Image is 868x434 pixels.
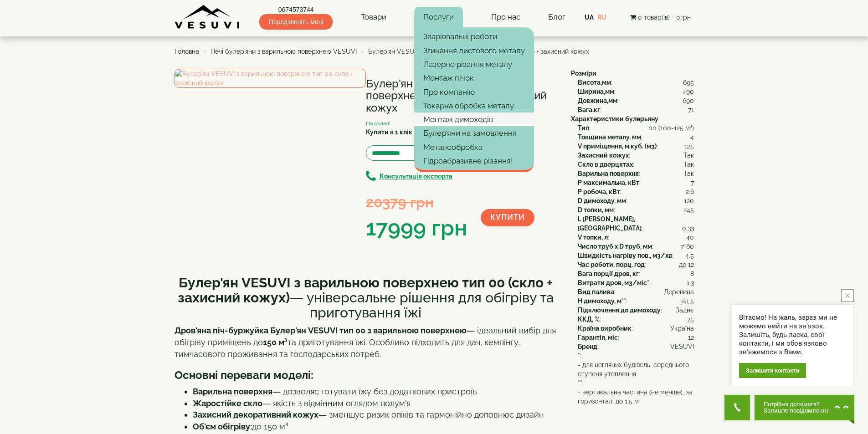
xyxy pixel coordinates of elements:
span: до 12 [679,260,694,269]
span: Залиште повідомлення [764,408,830,414]
div: : [578,178,694,187]
strong: 150 м³ [263,337,288,347]
a: Монтаж пічок [414,71,534,85]
b: Тип [578,124,589,132]
a: Гідроабразивне різання! [414,154,534,168]
b: Консультація експерта [380,173,452,180]
div: : [578,87,694,96]
div: 17999 грн [366,213,467,244]
p: — ідеальний вибір для обігріву приміщень до та приготування їжі. Особливо підходить для дач, кемп... [175,325,557,360]
b: Вид палива [578,288,614,296]
a: Булер'ян VESUVI з варильною поверхнею тип 00 скло + захисний кожух [175,69,366,88]
b: Країна виробник [578,325,632,332]
button: Купити [481,209,534,226]
h2: — універсальне рішення для обігріву та приготування їжі [175,275,557,320]
b: V топки, л [578,234,608,241]
b: Вага,кг [578,106,600,113]
span: від 5 [680,296,694,306]
div: : [578,214,694,233]
span: 71 [688,105,694,114]
a: 0674573744 [259,5,333,14]
a: Лазерне різання металу [414,57,534,71]
b: Час роботи, порц. год [578,261,645,268]
span: 120 [684,196,694,205]
b: Витрати дров, м3/міс* [578,279,649,286]
span: Так [683,169,694,178]
b: Скло в дверцятах [578,161,633,168]
a: Металообробка [414,140,534,154]
span: 40 [686,233,694,242]
b: Число труб x D труб, мм [578,243,652,250]
div: : [578,187,694,196]
div: : [578,278,694,287]
span: - для цегляних будівель, середнього ступеня утеплення [578,360,694,378]
span: 2.6 [686,187,694,196]
div: : [578,78,694,87]
div: Вітаємо! На жаль, зараз ми не можемо вийти на зв'язок. Залишіть, будь ласка, свої контакти, і ми ... [739,313,846,357]
a: Печі булер'яни з варильною поверхнею VESUVI [211,48,357,55]
button: 0 товар(ів) - 0грн [627,12,693,22]
span: 690 [683,96,694,105]
b: Підключення до димоходу [578,306,661,314]
span: 0 товар(ів) - 0грн [638,14,691,21]
strong: Об'єм обігріву: [193,422,252,431]
div: 20379 грн [366,192,467,212]
div: : [578,269,694,278]
b: Бренд [578,343,597,350]
a: Послуги [414,7,463,28]
div: : [578,196,694,205]
span: 490 [683,87,694,96]
li: — якість з відмінним оглядом полум'я [193,398,557,409]
span: 4 [690,133,694,142]
a: RU [597,14,606,21]
b: Швидкість нагріву пов., м3/хв [578,252,672,259]
div: Залишити контакти [739,363,806,378]
span: Передзвоніть мені [259,14,333,30]
div: : [578,242,694,251]
span: 125 [684,142,694,151]
a: Токарна обробка металу [414,99,534,112]
b: Варильна поверхня [578,170,639,177]
span: Потрібна допомога? [764,401,830,408]
a: Згинання листового металу [414,44,534,57]
div: : [578,151,694,160]
div: : [578,205,694,214]
b: Вага порції дров, кг [578,270,639,277]
small: На складі [366,120,390,127]
div: : [578,233,694,242]
div: : [578,123,694,133]
strong: Варильна поверхня [193,387,272,396]
button: Chat button [755,395,854,420]
span: 245 [683,205,694,214]
span: 00 (100-125 м³) [648,123,694,133]
b: Захисний кожух [578,152,629,159]
span: 1.3 [687,278,694,287]
a: Булер'яни на замовлення [414,126,534,140]
span: 75 [687,315,694,324]
a: Головна [175,48,199,55]
span: Так [683,151,694,160]
b: ККД, % [578,316,600,323]
span: Україна [670,324,694,333]
label: Купити в 1 клік [366,128,412,137]
span: 4.5 [685,251,694,260]
a: Про компанію [414,85,534,99]
b: P робоча, кВт [578,188,620,195]
b: L [PERSON_NAME], [GEOGRAPHIC_DATA] [578,215,642,232]
li: — зменшує ризик опіків та гармонійно доповнює дизайн [193,409,557,421]
span: 8 [690,269,694,278]
div: : [578,315,694,324]
a: Монтаж димоходів [414,112,534,126]
div: : [578,296,694,306]
span: 695 [683,78,694,87]
span: Булер'ян VESUVI з варильною поверхнею тип 00 скло + захисний кожух [368,48,589,55]
b: Розміри [571,70,596,77]
a: Товари [352,7,395,28]
img: content [175,5,241,30]
div: : [578,142,694,151]
span: VESUVI [670,342,694,351]
h1: Булер'ян VESUVI з варильною поверхнею тип 00 скло + захисний кожух [366,78,557,114]
b: D димоходу, мм [578,197,626,204]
